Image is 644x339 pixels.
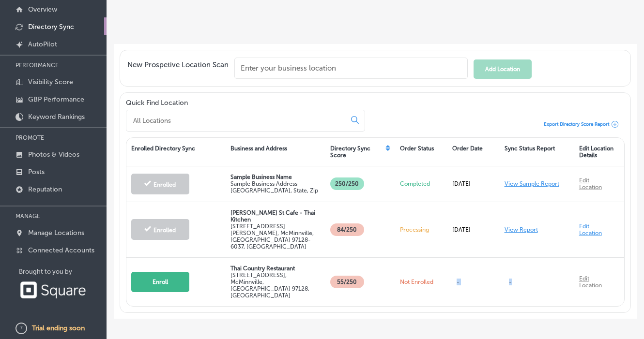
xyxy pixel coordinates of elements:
[447,138,500,166] div: Order Date
[32,324,85,332] p: Trial ending soon
[505,226,538,233] a: View Report
[447,173,500,194] div: [DATE]
[452,271,475,293] p: -
[230,187,321,194] p: [GEOGRAPHIC_DATA], State, Zip
[230,180,321,187] p: Sample Business Address
[19,281,87,299] img: Square
[544,121,609,127] span: Export Directory Score Report
[127,60,229,79] span: New Prospetive Location Scan
[28,78,73,86] p: Visibility Score
[131,174,189,194] button: Enrolled
[28,23,74,31] p: Directory Sync
[474,59,532,79] button: Add Location
[19,268,107,275] p: Brought to you by
[28,246,94,254] p: Connected Accounts
[505,271,570,293] p: -
[126,99,188,107] label: Quick Find Location
[400,279,443,285] p: Not Enrolled
[126,138,226,166] div: Enrolled Directory Sync
[230,209,321,223] p: [PERSON_NAME] St Cafe - Thai Kitchen
[28,40,57,48] p: AutoPilot
[131,272,189,292] button: Enroll
[579,275,602,289] a: Edit Location
[330,223,364,236] p: 84 /250
[505,180,559,187] a: View Sample Report
[131,219,189,240] button: Enrolled
[28,229,84,237] p: Manage Locations
[234,58,468,79] input: Enter your business location
[132,116,343,125] input: All Locations
[579,177,602,191] a: Edit Location
[400,180,443,187] p: Completed
[400,226,443,233] p: Processing
[230,174,321,180] p: Sample Business Name
[28,185,62,193] p: Reputation
[28,113,85,121] p: Keyword Rankings
[28,168,45,176] p: Posts
[447,219,500,240] div: [DATE]
[226,138,326,166] div: Business and Address
[500,138,574,166] div: Sync Status Report
[230,223,321,250] p: [STREET_ADDRESS][PERSON_NAME] , McMinnville, [GEOGRAPHIC_DATA] 97128-6037, [GEOGRAPHIC_DATA]
[395,138,447,166] div: Order Status
[325,138,395,166] div: Directory Sync Score
[28,95,84,103] p: GBP Performance
[579,223,602,236] a: Edit Location
[330,177,364,190] p: 250/250
[230,272,321,299] p: [STREET_ADDRESS] , McMinnville, [GEOGRAPHIC_DATA] 97128, [GEOGRAPHIC_DATA]
[28,150,79,159] p: Photos & Videos
[230,265,321,272] p: Thai Country Restaurant
[574,138,624,166] div: Edit Location Details
[330,276,364,288] p: 55 /250
[28,5,57,14] p: Overview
